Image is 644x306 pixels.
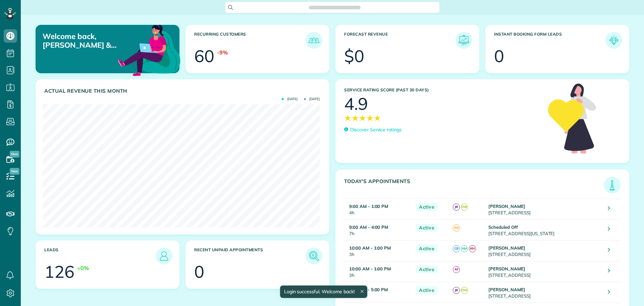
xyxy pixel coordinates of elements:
[194,263,204,280] div: 0
[349,224,388,230] strong: 9:00 AM - 4:00 PM
[359,112,366,124] span: ★
[10,168,19,175] span: New
[157,249,171,263] img: icon_leads-1bed01f49abd5b7fead27621c3d59655bb73ed531f8eeb49469d10e621d6b896.png
[344,178,604,193] h3: Today's Appointments
[44,88,322,94] h3: Actual Revenue this month
[494,32,605,49] h3: Instant Booking Form Leads
[344,95,368,112] div: 4.9
[344,32,455,49] h3: Forecast Revenue
[44,248,156,264] h3: Leads
[366,112,374,124] span: ★
[349,266,391,271] strong: 10:00 AM - 1:00 PM
[457,34,471,47] img: icon_forecast_revenue-8c13a41c7ed35a8dcfafea3cbb826a0462acb37728057bba2d056411b612bbbe.png
[344,112,352,124] span: ★
[344,199,412,219] td: 4h
[488,245,525,251] strong: [PERSON_NAME]
[344,282,412,303] td: 3h
[487,199,603,219] td: [STREET_ADDRESS]
[453,224,460,231] span: AG
[349,204,388,209] strong: 9:00 AM - 1:00 PM
[487,219,603,240] td: [STREET_ADDRESS][US_STATE]
[194,48,214,64] div: 60
[307,249,321,263] img: icon_unpaid_appointments-47b8ce3997adf2238b356f14209ab4cced10bd1f174958f3ca8f1d0dd7fffeee.png
[344,219,412,240] td: 7h
[416,203,438,211] span: Active
[194,32,306,49] h3: Recurring Customers
[350,126,401,133] p: Discover Service ratings
[282,97,298,101] span: [DATE]
[461,245,468,252] span: NM
[44,263,74,280] div: 126
[77,264,89,272] div: +0%
[469,245,476,252] span: KH
[488,266,525,271] strong: [PERSON_NAME]
[453,245,460,252] span: CB
[344,240,412,261] td: 3h
[453,287,460,294] span: JB
[304,97,320,101] span: [DATE]
[416,286,438,295] span: Active
[194,248,306,264] h3: Recent unpaid appointments
[117,17,182,82] img: dashboard_welcome-42a62b7d889689a78055ac9021e634bf52bae3f8056760290aed330b23ab8690.png
[344,126,401,133] a: Discover Service ratings
[488,287,525,292] strong: [PERSON_NAME]
[488,204,525,209] strong: [PERSON_NAME]
[416,265,438,274] span: Active
[349,245,391,251] strong: 10:00 AM - 1:00 PM
[607,34,621,47] img: icon_form_leads-04211a6a04a5b2264e4ee56bc0799ec3eb69b7e499cbb523a139df1d13a81ae0.png
[217,49,228,56] div: -9%
[344,261,412,282] td: 3h
[487,282,603,303] td: [STREET_ADDRESS]
[453,204,460,211] span: JB
[316,4,354,11] span: Search ZenMaid…
[461,287,468,294] span: DW
[494,48,504,64] div: 0
[280,286,367,298] div: Login successful. Welcome back!
[10,151,19,158] span: New
[487,261,603,282] td: [STREET_ADDRESS]
[416,245,438,253] span: Active
[488,224,518,230] strong: Scheduled Off
[344,88,541,92] h3: Service Rating score (past 30 days)
[416,224,438,232] span: Active
[307,34,321,47] img: icon_recurring_customers-cf858462ba22bcd05b5a5880d41d6543d210077de5bb9ebc9590e49fd87d84ed.png
[352,112,359,124] span: ★
[461,204,468,211] span: DW
[605,178,619,192] img: icon_todays_appointments-901f7ab196bb0bea1936b74009e4eb5ffbc2d2711fa7634e0d609ed5ef32b18b.png
[43,32,133,50] p: Welcome back, [PERSON_NAME] & [PERSON_NAME]!
[349,287,388,292] strong: 2:00 PM - 5:00 PM
[374,112,381,124] span: ★
[344,48,364,64] div: $0
[453,266,460,273] span: AF
[487,240,603,261] td: [STREET_ADDRESS]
